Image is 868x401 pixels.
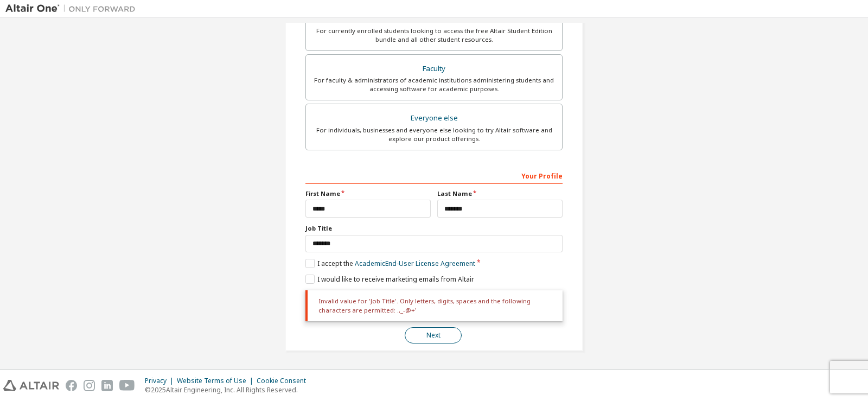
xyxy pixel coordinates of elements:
label: I would like to receive marketing emails from Altair [305,275,474,284]
div: For faculty & administrators of academic institutions administering students and accessing softwa... [312,76,556,93]
label: Last Name [437,189,563,198]
p: © 2025 Altair Engineering, Inc. All Rights Reserved. [145,385,312,394]
img: Altair One [5,3,141,14]
img: youtube.svg [119,380,135,391]
div: Your Profile [305,167,563,184]
label: I accept the [305,259,475,268]
img: instagram.svg [84,380,95,391]
button: Next [405,327,462,343]
label: First Name [305,189,431,198]
img: facebook.svg [66,380,77,391]
div: Privacy [145,377,177,385]
div: Invalid value for 'Job Title'. Only letters, digits, spaces and the following characters are perm... [305,290,563,321]
div: Cookie Consent [257,377,312,385]
div: Website Terms of Use [177,377,257,385]
div: Faculty [312,61,556,77]
a: Academic End-User License Agreement [355,259,475,268]
img: linkedin.svg [101,380,113,391]
div: For individuals, businesses and everyone else looking to try Altair software and explore our prod... [312,126,556,143]
img: altair_logo.svg [3,380,59,391]
div: Everyone else [312,111,556,126]
label: Job Title [305,224,563,233]
div: For currently enrolled students looking to access the free Altair Student Edition bundle and all ... [312,27,556,44]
